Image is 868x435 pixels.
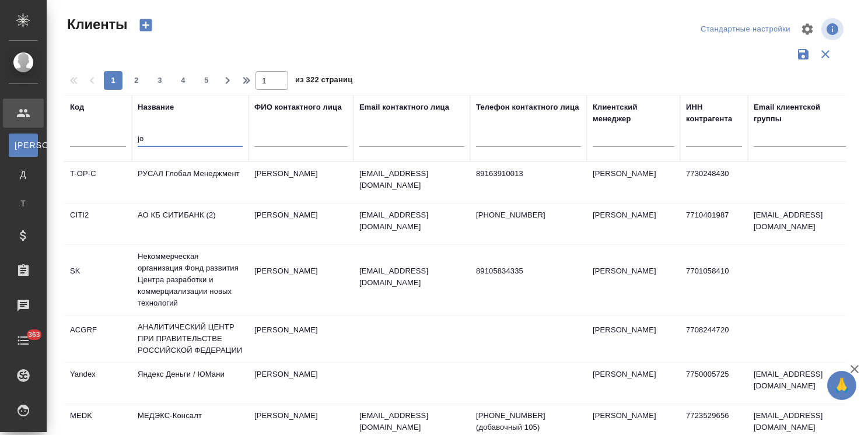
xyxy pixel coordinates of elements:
span: Т [15,198,32,209]
td: 7730248430 [680,162,748,203]
button: Сбросить фильтры [814,43,836,65]
p: [PHONE_NUMBER] (добавочный 105) [476,410,581,433]
td: [EMAIL_ADDRESS][DOMAIN_NAME] [748,204,853,244]
span: Настроить таблицу [793,15,821,43]
button: 2 [127,71,146,90]
td: Yandex [64,363,132,404]
td: [PERSON_NAME] [249,204,353,244]
td: [EMAIL_ADDRESS][DOMAIN_NAME] [748,363,853,404]
td: [PERSON_NAME] [249,363,353,404]
p: [EMAIL_ADDRESS][DOMAIN_NAME] [359,265,464,289]
div: ФИО контактного лица [254,101,342,113]
p: [PHONE_NUMBER] [476,209,581,221]
button: 🙏 [827,371,856,400]
span: Д [15,169,32,180]
p: 89163910013 [476,168,581,180]
td: ACGRF [64,318,132,359]
p: 89105834335 [476,265,581,277]
div: Email контактного лица [359,101,449,113]
button: 5 [197,71,216,90]
td: [PERSON_NAME] [249,259,353,300]
button: 4 [174,71,192,90]
div: split button [698,20,793,38]
td: 7710401987 [680,204,748,244]
div: Клиентский менеджер [593,101,674,125]
span: 4 [174,75,192,86]
a: [PERSON_NAME] [9,134,38,157]
span: Клиенты [64,15,127,34]
td: [PERSON_NAME] [587,162,680,203]
td: CITI2 [64,204,132,244]
div: Email клиентской группы [754,101,847,125]
p: [EMAIL_ADDRESS][DOMAIN_NAME] [359,209,464,233]
td: РУСАЛ Глобал Менеджмент [132,162,249,203]
span: из 322 страниц [295,73,352,90]
td: [PERSON_NAME] [587,363,680,404]
div: Телефон контактного лица [476,101,579,113]
button: Сохранить фильтры [792,43,814,65]
div: ИНН контрагента [686,101,742,125]
td: АО КБ СИТИБАНК (2) [132,204,249,244]
div: Код [70,101,84,113]
td: АНАЛИТИЧЕСКИЙ ЦЕНТР ПРИ ПРАВИТЕЛЬСТВЕ РОССИЙСКОЙ ФЕДЕРАЦИИ [132,315,249,362]
span: 🙏 [832,373,852,398]
span: 363 [21,329,47,341]
td: [PERSON_NAME] [249,318,353,359]
td: 7750005725 [680,363,748,404]
a: Т [9,192,38,215]
td: [PERSON_NAME] [587,204,680,244]
td: [PERSON_NAME] [587,259,680,300]
td: SK [64,259,132,300]
div: Название [138,101,174,113]
td: 7701058410 [680,259,748,300]
td: T-OP-C [64,162,132,203]
span: 3 [150,75,169,86]
td: [PERSON_NAME] [249,162,353,203]
button: Создать [132,15,160,35]
p: [EMAIL_ADDRESS][DOMAIN_NAME] [359,410,464,433]
button: 3 [150,71,169,90]
td: Яндекс Деньги / ЮМани [132,363,249,404]
td: [PERSON_NAME] [587,318,680,359]
a: 363 [3,326,44,355]
span: 5 [197,75,216,86]
span: 2 [127,75,146,86]
td: 7708244720 [680,318,748,359]
span: [PERSON_NAME] [15,139,32,151]
p: [EMAIL_ADDRESS][DOMAIN_NAME] [359,168,464,191]
span: Посмотреть информацию [821,18,846,40]
td: Некоммерческая организация Фонд развития Центра разработки и коммерциализации новых технологий [132,245,249,315]
a: Д [9,163,38,186]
